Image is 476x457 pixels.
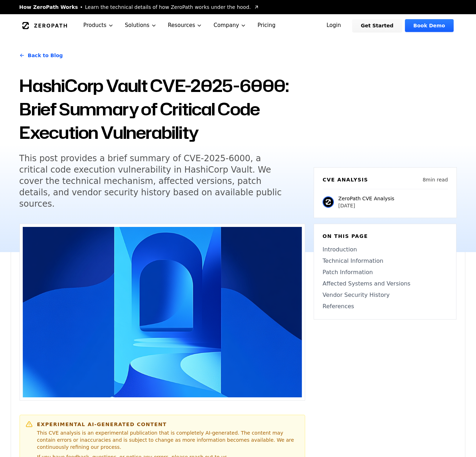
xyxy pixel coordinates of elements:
a: Back to Blog [19,45,63,65]
span: How ZeroPath Works [19,4,78,11]
p: ZeroPath CVE Analysis [338,195,394,202]
h6: CVE Analysis [323,176,368,183]
p: 8 min read [423,176,448,183]
h5: This post provides a brief summary of CVE-2025-6000, a critical code execution vulnerability in H... [19,153,292,210]
h6: On this page [323,233,448,240]
a: Get Started [352,19,402,32]
span: Learn the technical details of how ZeroPath works under the hood. [85,4,251,11]
a: Login [318,19,350,32]
button: Solutions [119,14,162,37]
h1: HashiCorp Vault CVE-2025-6000: Brief Summary of Critical Code Execution Vulnerability [19,74,305,144]
p: [DATE] [338,202,394,209]
img: HashiCorp Vault CVE-2025-6000: Brief Summary of Critical Code Execution Vulnerability [23,227,302,397]
a: Book Demo [405,19,454,32]
a: Introduction [323,245,448,254]
button: Company [208,14,252,37]
button: Resources [162,14,208,37]
button: Products [78,14,119,37]
a: References [323,302,448,311]
p: This CVE analysis is an experimental publication that is completely AI-generated. The content may... [37,429,299,451]
a: Technical Information [323,257,448,265]
a: Affected Systems and Versions [323,279,448,288]
img: ZeroPath CVE Analysis [323,196,334,208]
a: Vendor Security History [323,291,448,299]
a: Pricing [252,14,281,37]
nav: Global [11,14,465,37]
a: How ZeroPath WorksLearn the technical details of how ZeroPath works under the hood. [19,4,259,11]
a: Patch Information [323,268,448,277]
h6: Experimental AI-Generated Content [37,421,299,428]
